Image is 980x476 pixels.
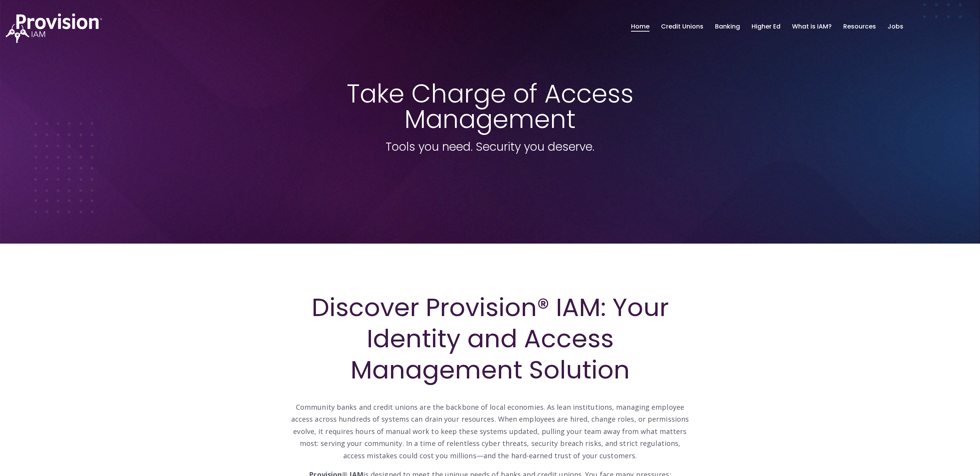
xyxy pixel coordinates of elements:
[631,20,649,33] a: Home
[792,20,832,33] a: What is IAM?
[715,20,740,33] a: Banking
[625,14,909,39] nav: menu
[290,292,690,386] h1: Discover Provision® IAM: Your Identity and Access Management Solution
[386,138,594,155] span: Tools you need. Security you deserve.
[290,389,690,462] p: Community banks and credit unions are the backbone of local economies. As lean institutions, mana...
[6,13,102,43] img: ProvisionIAM-Logo-White
[843,20,876,33] a: Resources
[347,76,634,137] span: Take Charge of Access Management
[752,20,780,33] a: Higher Ed
[661,20,703,33] a: Credit Unions
[888,20,903,33] a: Jobs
